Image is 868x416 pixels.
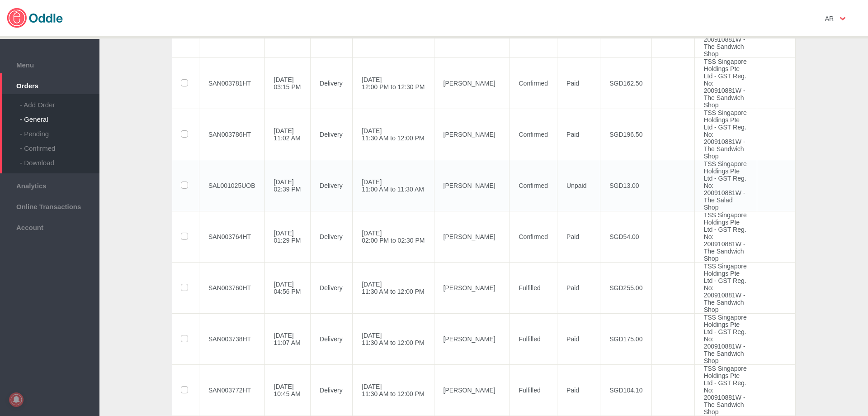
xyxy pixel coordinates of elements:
td: Delivery [311,364,353,416]
td: Delivery [311,109,353,160]
img: user-option-arrow.png [840,17,845,20]
td: [DATE] 01:29 PM [264,211,311,262]
td: Fulfilled [509,262,557,313]
td: Confirmed [509,57,557,109]
td: SAN003772HT [199,364,265,416]
td: TSS Singapore Holdings Pte Ltd - GST Reg. No: 200910881W - The Sandwich Shop [694,57,757,109]
td: [PERSON_NAME] [434,109,509,160]
td: Paid [557,364,600,416]
td: Unpaid [557,160,600,211]
td: [DATE] 11:00 AM to 11:30 AM [353,160,434,211]
td: [DATE] 10:45 AM [264,364,311,416]
td: [DATE] 11:30 AM to 12:00 PM [353,262,434,313]
td: [DATE] 11:07 AM [264,313,311,364]
td: SGD104.10 [600,364,652,416]
td: Confirmed [509,109,557,160]
td: Delivery [311,211,353,262]
td: [DATE] 12:00 PM to 12:30 PM [353,57,434,109]
td: Fulfilled [509,313,557,364]
td: Delivery [311,160,353,211]
span: Online Transactions [5,201,95,210]
td: Paid [557,262,600,313]
td: [DATE] 03:15 PM [264,57,311,109]
div: - Download [20,152,99,167]
td: SAL001025UOB [199,160,265,211]
td: SGD13.00 [600,160,652,211]
td: [PERSON_NAME] [434,211,509,262]
td: SAN003781HT [199,57,265,109]
div: - Pending [20,123,99,138]
td: SGD162.50 [600,57,652,109]
div: - General [20,109,99,123]
td: TSS Singapore Holdings Pte Ltd - GST Reg. No: 200910881W - The Salad Shop [694,160,757,211]
td: SGD54.00 [600,211,652,262]
td: [DATE] 11:30 AM to 12:00 PM [353,109,434,160]
td: TSS Singapore Holdings Pte Ltd - GST Reg. No: 200910881W - The Sandwich Shop [694,262,757,313]
td: [DATE] 02:39 PM [264,160,311,211]
td: [DATE] 11:30 AM to 12:00 PM [353,313,434,364]
td: SGD255.00 [600,262,652,313]
td: SAN003760HT [199,262,265,313]
td: Delivery [311,313,353,364]
span: Account [5,221,95,231]
span: Menu [5,59,95,69]
td: Paid [557,57,600,109]
td: TSS Singapore Holdings Pte Ltd - GST Reg. No: 200910881W - The Sandwich Shop [694,109,757,160]
td: SGD196.50 [600,109,652,160]
td: [PERSON_NAME] [434,364,509,416]
span: Analytics [5,180,95,190]
td: SGD175.00 [600,313,652,364]
td: Fulfilled [509,364,557,416]
td: TSS Singapore Holdings Pte Ltd - GST Reg. No: 200910881W - The Sandwich Shop [694,313,757,364]
td: TSS Singapore Holdings Pte Ltd - GST Reg. No: 200910881W - The Sandwich Shop [694,211,757,262]
td: Confirmed [509,160,557,211]
td: Delivery [311,57,353,109]
td: Paid [557,211,600,262]
div: - Add Order [20,94,99,109]
div: - Confirmed [20,138,99,152]
td: [PERSON_NAME] [434,313,509,364]
td: TSS Singapore Holdings Pte Ltd - GST Reg. No: 200910881W - The Sandwich Shop [694,364,757,416]
td: Paid [557,109,600,160]
td: [PERSON_NAME] [434,160,509,211]
td: SAN003764HT [199,211,265,262]
span: Orders [5,80,95,90]
td: Confirmed [509,211,557,262]
td: [PERSON_NAME] [434,57,509,109]
td: [DATE] 04:56 PM [264,262,311,313]
td: [PERSON_NAME] [434,262,509,313]
td: SAN003738HT [199,313,265,364]
td: Paid [557,313,600,364]
td: [DATE] 02:00 PM to 02:30 PM [353,211,434,262]
td: [DATE] 11:30 AM to 12:00 PM [353,364,434,416]
td: Delivery [311,262,353,313]
td: SAN003786HT [199,109,265,160]
td: [DATE] 11:02 AM [264,109,311,160]
strong: AR [825,15,834,22]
